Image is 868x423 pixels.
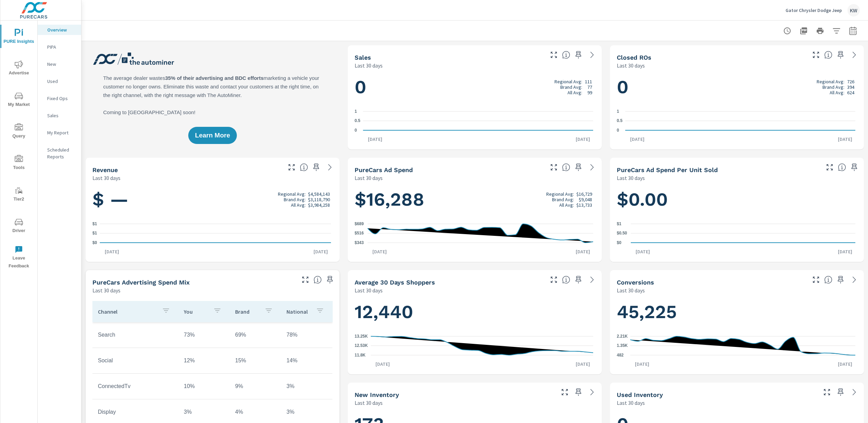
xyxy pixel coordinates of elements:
div: My Report [38,128,81,138]
td: 9% [230,378,281,395]
button: Make Fullscreen [300,274,311,285]
a: See more details in report [324,162,335,173]
h5: Sales [355,54,371,61]
h5: PureCars Ad Spend [355,166,413,173]
p: Regional Avg: [817,79,844,84]
h5: Revenue [92,166,118,173]
p: $13,733 [576,202,592,208]
h1: $0.00 [617,188,857,211]
a: See more details in report [587,274,598,285]
span: My Market [2,92,35,109]
h1: $16,288 [355,188,595,211]
a: See more details in report [849,274,860,285]
div: Scheduled Reports [38,145,81,162]
text: 2.21K [617,334,628,339]
p: Sales [47,112,76,119]
h5: PureCars Advertising Spend Mix [92,279,190,286]
h5: Closed ROs [617,54,651,61]
text: 11.8K [355,353,366,358]
div: nav menu [0,21,37,273]
span: Learn More [195,132,230,138]
span: Average cost of advertising per each vehicle sold at the dealer over the selected date range. The... [838,163,846,171]
p: $16,729 [576,191,592,197]
td: 3% [281,378,332,395]
span: PURE Insights [2,29,35,46]
p: 99 [587,90,592,95]
h5: New Inventory [355,391,399,398]
span: Driver [2,218,35,235]
p: Last 30 days [355,174,383,182]
h1: $ — [92,188,333,211]
td: 10% [178,378,230,395]
div: Sales [38,110,81,121]
div: Fixed Ops [38,93,81,104]
p: Regional Avg: [554,79,582,84]
text: 0.5 [355,119,360,123]
span: Total sales revenue over the selected date range. [Source: This data is sourced from the dealer’s... [300,163,308,171]
button: "Export Report to PDF" [797,24,810,38]
p: Last 30 days [355,399,383,407]
a: See more details in report [587,387,598,398]
p: All Avg: [567,90,582,95]
span: Save this to your personalized report [573,49,584,60]
h1: 12,440 [355,300,595,324]
p: [DATE] [371,361,395,367]
text: $343 [355,240,364,245]
p: PIPA [47,44,76,50]
text: $0 [617,240,622,245]
text: 1.35K [617,343,628,348]
td: ConnectedTv [92,378,178,395]
p: [DATE] [100,248,124,255]
p: Used [47,78,76,85]
span: Save this to your personalized report [835,387,846,398]
text: 1 [617,109,619,114]
p: $3,118,790 [308,197,330,202]
span: Save this to your personalized report [324,274,335,285]
span: Total cost of media for all PureCars channels for the selected dealership group over the selected... [562,163,570,171]
td: 3% [281,403,332,421]
span: Save this to your personalized report [573,274,584,285]
a: See more details in report [849,387,860,398]
p: Last 30 days [617,174,645,182]
p: [DATE] [571,136,595,143]
p: $4,584,143 [308,191,330,197]
p: [DATE] [833,248,857,255]
p: [DATE] [363,136,387,143]
p: 111 [585,79,592,84]
p: Last 30 days [92,174,120,182]
text: 0 [355,128,357,133]
div: Overview [38,25,81,35]
text: 12.53K [355,343,368,348]
p: 726 [847,79,854,84]
text: $1 [92,231,97,236]
button: Learn More [188,127,237,144]
td: 4% [230,403,281,421]
button: Print Report [813,24,827,38]
p: Gator Chrysler Dodge Jeep [786,7,842,13]
span: Save this to your personalized report [835,49,846,60]
td: 3% [178,403,230,421]
td: 69% [230,326,281,343]
a: See more details in report [849,49,860,60]
h1: 0 [617,75,857,99]
p: [DATE] [631,248,655,255]
text: 1 [355,109,357,114]
p: Brand Avg: [552,197,574,202]
p: 624 [847,90,854,95]
td: Social [92,352,178,369]
a: See more details in report [587,49,598,60]
button: Make Fullscreen [286,162,297,173]
span: Save this to your personalized report [835,274,846,285]
a: See more details in report [587,162,598,173]
p: National [286,308,310,315]
span: Number of vehicles sold by the dealership over the selected date range. [Source: This data is sou... [562,51,570,59]
p: Brand [235,308,259,315]
div: New [38,59,81,69]
p: Brand Avg: [560,84,582,90]
text: 0 [617,128,619,133]
p: Last 30 days [92,286,120,294]
text: 0.5 [617,119,623,123]
p: [DATE] [368,248,392,255]
span: Save this to your personalized report [849,162,860,173]
p: Last 30 days [355,61,383,70]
